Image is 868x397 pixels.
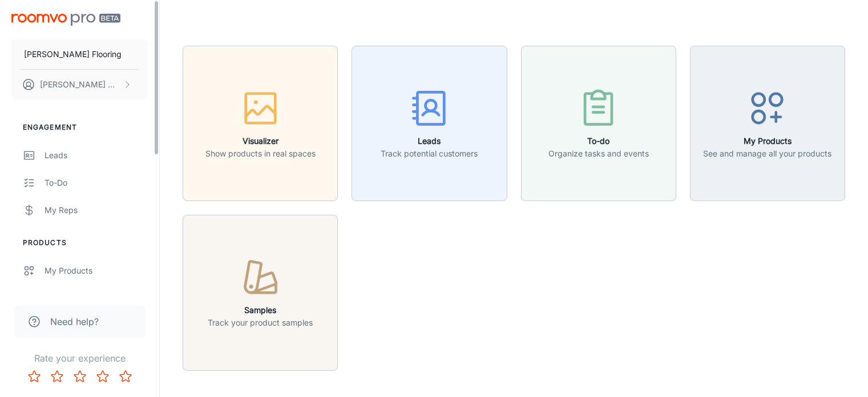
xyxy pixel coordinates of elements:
button: [PERSON_NAME] Wood [11,70,148,99]
button: My ProductsSee and manage all your products [690,46,845,201]
a: My ProductsSee and manage all your products [690,117,845,129]
button: LeadsTrack potential customers [352,46,507,201]
button: Rate 2 star [46,365,68,388]
p: Track your product samples [208,316,313,329]
button: To-doOrganize tasks and events [521,46,676,201]
div: My Products [45,264,148,277]
button: Rate 3 star [68,365,91,388]
p: [PERSON_NAME] Flooring [24,48,122,61]
button: Rate 5 star [114,365,137,388]
p: See and manage all your products [703,147,831,160]
button: VisualizerShow products in real spaces [183,46,338,201]
a: To-doOrganize tasks and events [521,117,676,129]
p: Track potential customers [381,147,478,160]
a: SamplesTrack your product samples [183,286,338,298]
a: LeadsTrack potential customers [352,117,507,129]
button: Rate 1 star [23,365,46,388]
span: Need help? [50,315,99,328]
h6: My Products [703,135,831,147]
button: [PERSON_NAME] Flooring [11,39,148,69]
button: Rate 4 star [91,365,114,388]
div: Leads [45,149,148,162]
div: To-do [45,177,148,189]
div: Suppliers [45,292,148,304]
p: [PERSON_NAME] Wood [40,78,120,91]
h6: To-do [548,135,649,147]
button: SamplesTrack your product samples [183,215,338,370]
div: My Reps [45,204,148,216]
h6: Samples [208,304,313,316]
p: Show products in real spaces [205,147,316,160]
h6: Visualizer [205,135,316,147]
img: Roomvo PRO Beta [11,14,120,26]
p: Organize tasks and events [548,147,649,160]
h6: Leads [381,135,478,147]
p: Rate your experience [9,351,150,365]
